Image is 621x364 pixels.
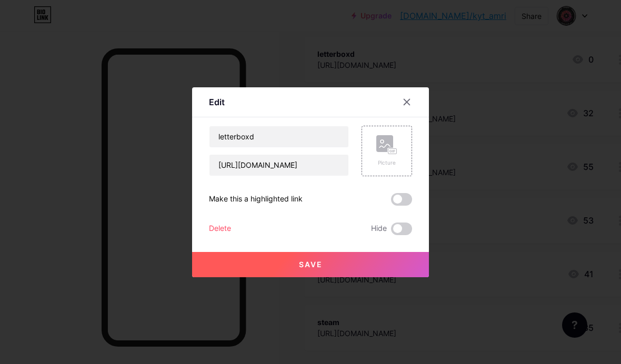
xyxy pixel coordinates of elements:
[209,193,303,206] div: Make this a highlighted link
[209,223,231,235] div: Delete
[192,252,429,277] button: Save
[209,96,225,108] div: Edit
[376,159,397,167] div: Picture
[371,223,387,235] span: Hide
[209,155,348,176] input: URL
[209,126,348,147] input: Title
[299,260,323,269] span: Save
